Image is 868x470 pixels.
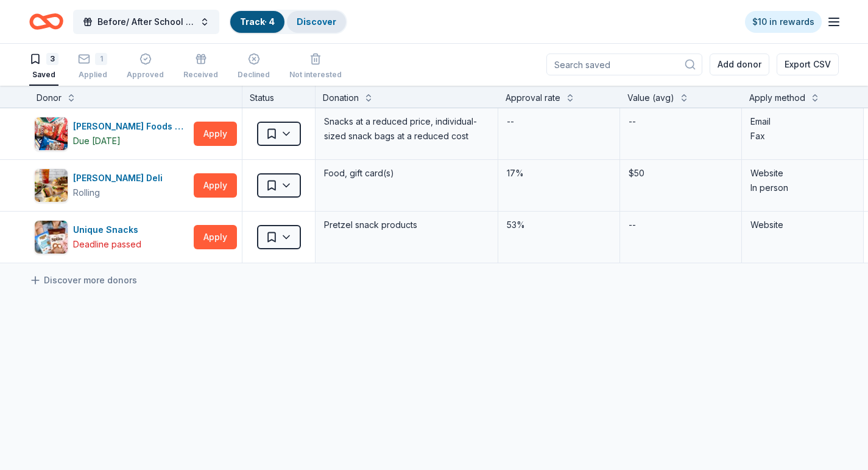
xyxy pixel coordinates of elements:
[238,48,270,86] button: Declined
[73,185,100,200] div: Rolling
[229,10,347,34] button: Track· 4Discover
[73,10,219,34] button: Before/ After School Program [DATE]-[DATE]
[506,165,612,182] div: 17%
[238,70,270,80] div: Declined
[73,171,168,185] div: [PERSON_NAME] Deli
[183,48,218,86] button: Received
[323,113,490,145] div: Snacks at a reduced price, individual-sized snack bags at a reduced cost
[29,273,137,288] a: Discover more donors
[750,129,855,143] div: Fax
[97,15,195,29] span: Before/ After School Program [DATE]-[DATE]
[29,48,58,86] button: 3Saved
[95,53,107,65] div: 1
[73,119,189,134] div: [PERSON_NAME] Foods Inc.
[506,216,612,233] div: 53%
[127,48,164,86] button: Approved
[749,91,805,105] div: Apply method
[46,53,58,65] div: 3
[73,237,141,252] div: Deadline passed
[35,117,68,150] img: Image for Herr Foods Inc.
[506,113,515,130] div: --
[777,54,839,75] button: Export CSV
[34,168,189,202] button: Image for McAlister's Deli[PERSON_NAME] DeliRolling
[194,173,237,198] button: Apply
[183,70,218,80] div: Received
[240,16,275,27] a: Track· 4
[194,122,237,146] button: Apply
[289,70,342,80] div: Not interested
[750,166,855,181] div: Website
[323,91,359,105] div: Donation
[627,91,674,105] div: Value (avg)
[750,181,855,195] div: In person
[34,117,189,151] button: Image for Herr Foods Inc.[PERSON_NAME] Foods Inc.Due [DATE]
[127,70,164,80] div: Approved
[546,54,702,75] input: Search saved
[750,114,855,129] div: Email
[627,165,734,182] div: $50
[73,134,121,148] div: Due [DATE]
[323,165,490,182] div: Food, gift card(s)
[627,216,637,233] div: --
[78,70,107,80] div: Applied
[78,48,107,86] button: 1Applied
[627,113,637,130] div: --
[35,169,68,202] img: Image for McAlister's Deli
[297,16,336,27] a: Discover
[34,220,189,254] button: Image for Unique SnacksUnique SnacksDeadline passed
[37,91,62,105] div: Donor
[73,223,143,237] div: Unique Snacks
[710,54,769,75] button: Add donor
[750,218,855,232] div: Website
[29,70,58,80] div: Saved
[242,86,316,108] div: Status
[29,7,63,36] a: Home
[506,91,560,105] div: Approval rate
[35,221,68,254] img: Image for Unique Snacks
[323,216,490,233] div: Pretzel snack products
[289,48,342,86] button: Not interested
[745,11,822,33] a: $10 in rewards
[194,225,237,249] button: Apply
